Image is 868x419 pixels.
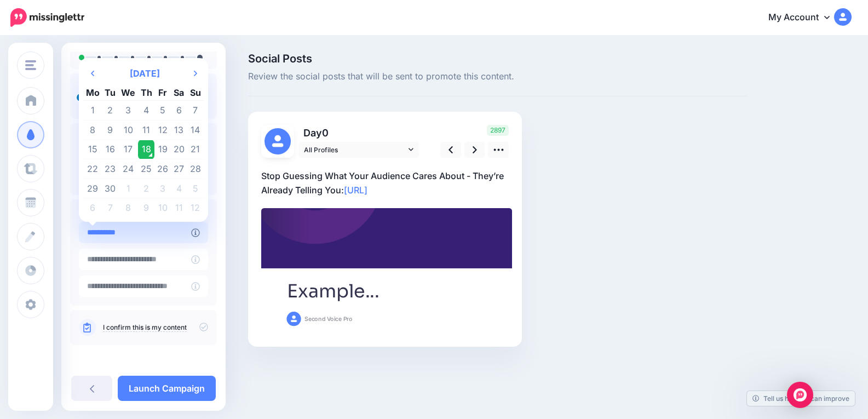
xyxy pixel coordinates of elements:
[298,125,421,141] p: Day
[187,179,204,198] td: 5
[298,142,419,158] a: All Profiles
[10,8,84,27] img: Missinglettr
[187,140,204,159] td: 21
[83,101,102,120] td: 1
[83,140,102,159] td: 15
[102,159,119,179] td: 23
[171,120,187,140] td: 13
[287,279,487,305] div: Example...
[248,70,748,84] span: Review the social posts that will be sent to promote this content.
[187,198,204,217] td: 12
[102,62,187,84] th: Select Month
[138,140,155,159] td: 18
[265,128,291,154] img: user_default_image.png
[138,120,155,140] td: 11
[747,391,855,406] a: Tell us how we can improve
[154,101,171,120] td: 5
[187,159,204,179] td: 28
[487,125,509,136] span: 2897
[138,101,155,120] td: 4
[138,198,155,217] td: 9
[25,60,36,70] img: menu.png
[118,159,138,179] td: 24
[83,159,102,179] td: 22
[83,198,102,217] td: 6
[102,84,119,101] th: Tu
[83,120,102,140] td: 8
[102,120,119,140] td: 9
[118,198,138,217] td: 8
[171,140,187,159] td: 20
[787,382,813,408] div: Open Intercom Messenger
[154,84,171,101] th: Fr
[154,120,171,140] td: 12
[304,314,353,324] span: Second Voice Pro
[102,179,119,198] td: 30
[83,84,102,101] th: Mo
[118,140,138,159] td: 17
[138,84,155,101] th: Th
[154,140,171,159] td: 19
[171,159,187,179] td: 27
[187,120,204,140] td: 14
[118,101,138,120] td: 3
[103,323,187,332] a: I confirm this is my content
[304,144,406,156] span: All Profiles
[91,69,94,78] svg: Previous Month
[154,198,171,217] td: 10
[757,4,852,31] a: My Account
[102,140,119,159] td: 16
[194,69,197,78] svg: Next Month
[171,101,187,120] td: 6
[102,198,119,217] td: 7
[138,159,155,179] td: 25
[187,101,204,120] td: 7
[154,179,171,198] td: 3
[261,169,509,197] p: Stop Guessing What Your Audience Cares About - They’re Already Telling You:
[171,198,187,217] td: 11
[118,84,138,101] th: We
[187,84,204,101] th: Su
[102,101,119,120] td: 2
[322,127,329,139] span: 0
[138,179,155,198] td: 2
[248,53,748,64] span: Social Posts
[118,179,138,198] td: 1
[154,159,171,179] td: 26
[171,179,187,198] td: 4
[344,185,367,196] a: [URL]
[83,179,102,198] td: 29
[118,120,138,140] td: 10
[171,84,187,101] th: Sa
